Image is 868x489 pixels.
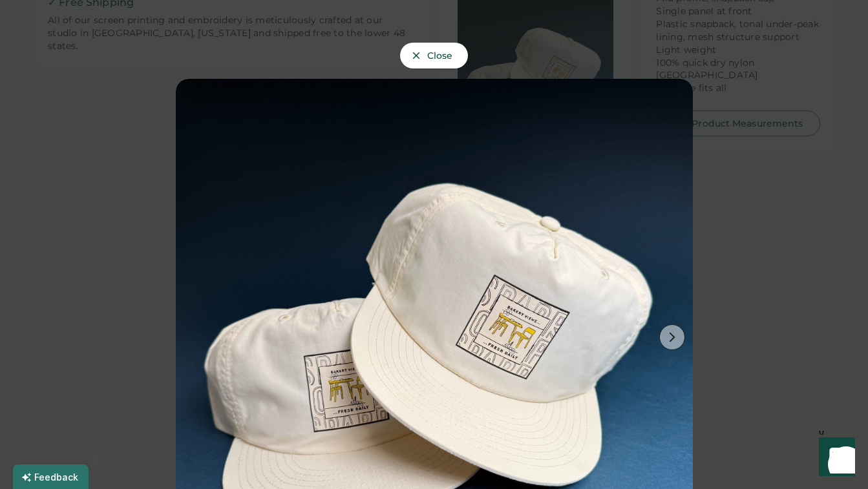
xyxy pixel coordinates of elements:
button: Close [400,43,469,68]
span: Close [427,51,453,60]
iframe: Front Chat [807,431,862,486]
